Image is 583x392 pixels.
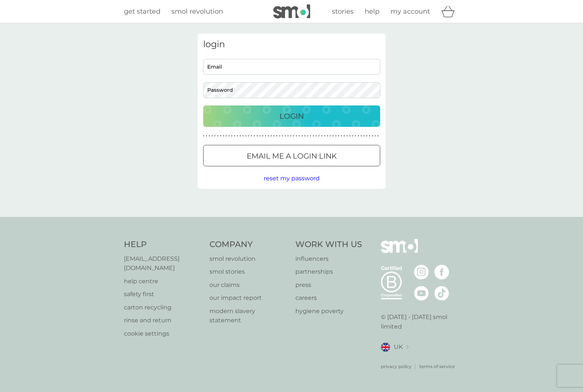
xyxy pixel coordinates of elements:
[234,134,235,138] p: ●
[203,145,380,166] button: Email me a login link
[285,134,286,138] p: ●
[276,134,278,138] p: ●
[394,342,403,352] span: UK
[282,134,283,138] p: ●
[206,134,207,138] p: ●
[377,134,379,138] p: ●
[338,134,340,138] p: ●
[318,134,320,138] p: ●
[209,293,288,303] a: our impact report
[419,363,455,370] a: terms of service
[341,134,342,138] p: ●
[203,39,380,50] h3: login
[247,150,337,162] p: Email me a login link
[296,134,297,138] p: ●
[346,134,348,138] p: ●
[259,134,261,138] p: ●
[310,134,311,138] p: ●
[307,134,309,138] p: ●
[124,303,202,312] a: carton recycling
[251,134,252,138] p: ●
[262,134,264,138] p: ●
[273,4,310,18] img: smol
[248,134,250,138] p: ●
[209,280,288,290] a: our claims
[209,134,210,138] p: ●
[381,239,418,264] img: smol
[254,134,255,138] p: ●
[280,110,304,122] p: Login
[217,134,219,138] p: ●
[355,134,356,138] p: ●
[381,312,459,331] p: © [DATE] - [DATE] smol limited
[301,134,303,138] p: ●
[203,105,380,127] button: Login
[391,6,430,17] a: my account
[295,280,362,290] p: press
[124,277,202,286] a: help centre
[295,254,362,264] a: influencers
[124,254,202,273] p: [EMAIL_ADDRESS][DOMAIN_NAME]
[332,134,334,138] p: ●
[352,134,354,138] p: ●
[240,134,241,138] p: ●
[209,306,288,325] a: modern slavery statement
[237,134,238,138] p: ●
[287,134,289,138] p: ●
[365,7,379,15] span: help
[124,316,202,325] a: rinse and return
[361,134,362,138] p: ●
[264,174,320,183] button: reset my password
[330,134,331,138] p: ●
[124,329,202,339] p: cookie settings
[391,7,430,15] span: my account
[211,134,213,138] p: ●
[295,306,362,316] a: hygiene poverty
[271,134,272,138] p: ●
[245,134,247,138] p: ●
[316,134,317,138] p: ●
[344,134,345,138] p: ●
[313,134,314,138] p: ●
[324,134,325,138] p: ●
[414,286,429,301] img: visit the smol Youtube page
[124,289,202,299] a: safety first
[124,7,160,15] span: get started
[366,134,368,138] p: ●
[209,239,288,250] h4: Company
[264,175,320,182] span: reset my password
[268,134,269,138] p: ●
[209,267,288,277] p: smol stories
[304,134,306,138] p: ●
[381,363,412,370] p: privacy policy
[375,134,376,138] p: ●
[231,134,233,138] p: ●
[223,134,224,138] p: ●
[363,134,365,138] p: ●
[124,6,160,17] a: get started
[171,7,223,15] span: smol revolution
[434,286,449,301] img: visit the smol Tiktok page
[279,134,280,138] p: ●
[381,343,390,352] img: UK flag
[265,134,266,138] p: ●
[171,6,223,17] a: smol revolution
[321,134,323,138] p: ●
[434,265,449,280] img: visit the smol Facebook page
[295,239,362,250] h4: Work With Us
[406,345,409,349] img: select a new location
[327,134,328,138] p: ●
[295,293,362,303] a: careers
[273,134,275,138] p: ●
[209,254,288,264] a: smol revolution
